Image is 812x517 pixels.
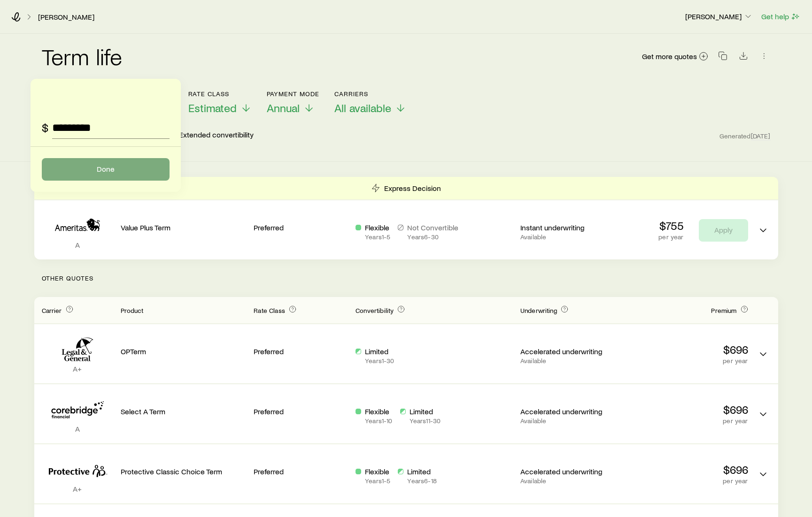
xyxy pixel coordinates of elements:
[699,219,748,242] button: Apply
[751,132,771,140] span: [DATE]
[407,223,458,232] p: Not Convertible
[407,233,458,241] p: Years 6 - 30
[365,223,390,232] p: Flexible
[761,11,801,22] button: Get help
[685,11,753,23] button: [PERSON_NAME]
[642,53,697,60] span: Get more quotes
[254,223,348,232] p: Preferred
[42,45,123,68] h2: Term life
[685,12,753,21] p: [PERSON_NAME]
[520,477,615,485] p: Available
[520,347,615,356] p: Accelerated underwriting
[121,223,247,232] p: Value Plus Term
[254,306,285,314] span: Rate Class
[188,101,237,114] span: Estimated
[365,347,394,356] p: Limited
[34,259,778,297] p: Other Quotes
[188,90,252,98] p: Rate Class
[365,407,392,416] p: Flexible
[121,467,247,476] p: Protective Classic Choice Term
[520,467,615,476] p: Accelerated underwriting
[410,417,441,425] p: Years 11 - 30
[658,233,683,241] p: per year
[520,306,557,314] span: Underwriting
[622,343,748,356] p: $696
[42,424,113,433] p: A
[520,417,615,425] p: Available
[365,477,390,485] p: Years 1 - 5
[34,177,778,259] div: Term quotes
[254,407,348,416] p: Preferred
[334,101,391,114] span: All available
[365,417,392,425] p: Years 1 - 10
[42,306,62,314] span: Carrier
[365,467,390,476] p: Flexible
[334,90,406,115] button: CarriersAll available
[658,219,683,232] p: $755
[121,347,247,356] p: OPTerm
[622,417,748,425] p: per year
[254,467,348,476] p: Preferred
[267,90,320,115] button: Payment ModeAnnual
[410,407,441,416] p: Limited
[267,101,300,114] span: Annual
[622,357,748,365] p: per year
[121,306,144,314] span: Product
[179,130,254,141] p: Extended convertibility
[642,51,709,62] a: Get more quotes
[622,403,748,416] p: $696
[42,484,113,494] p: A+
[520,407,615,416] p: Accelerated underwriting
[42,364,113,373] p: A+
[334,90,406,98] p: Carriers
[42,240,113,250] p: A
[622,477,748,485] p: per year
[407,467,436,476] p: Limited
[356,306,394,314] span: Convertibility
[622,463,748,476] p: $696
[737,53,750,62] a: Download CSV
[520,223,615,232] p: Instant underwriting
[407,477,436,485] p: Years 6 - 18
[365,233,390,241] p: Years 1 - 5
[384,183,441,193] p: Express Decision
[365,357,394,365] p: Years 1 - 30
[267,90,320,98] p: Payment Mode
[254,347,348,356] p: Preferred
[711,306,736,314] span: Premium
[188,90,252,115] button: Rate ClassEstimated
[121,407,247,416] p: Select A Term
[38,13,95,22] a: [PERSON_NAME]
[520,357,615,365] p: Available
[520,233,615,241] p: Available
[719,132,770,140] span: Generated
